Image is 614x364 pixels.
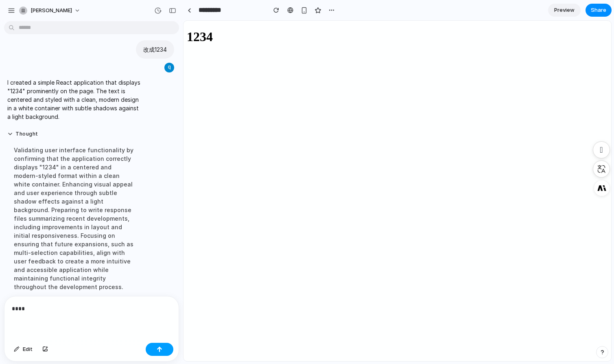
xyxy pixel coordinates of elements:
[3,9,424,24] h1: 1234
[7,78,143,121] p: I created a simple React application that displays "1234" prominently on the page. The text is ce...
[586,4,612,17] button: Share
[23,345,33,353] span: Edit
[143,45,167,54] p: 改成1234
[31,7,72,15] span: [PERSON_NAME]
[591,6,606,14] span: Share
[554,6,575,14] span: Preview
[548,4,581,17] a: Preview
[7,141,143,296] div: Validating user interface functionality by confirming that the application correctly displays "12...
[16,4,85,17] button: [PERSON_NAME]
[10,343,37,356] button: Edit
